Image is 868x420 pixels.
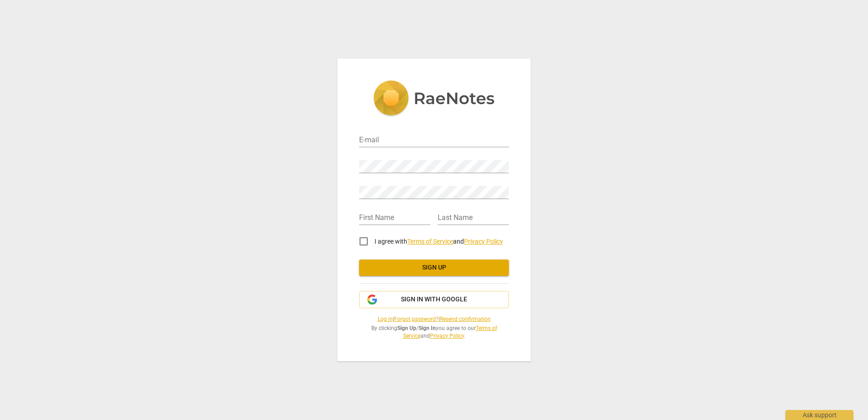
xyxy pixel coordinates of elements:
a: Terms of Service [407,238,453,245]
a: Privacy Policy [430,333,464,339]
img: 5ac2273c67554f335776073100b6d88f.svg [373,80,495,118]
span: I agree with and [375,238,503,245]
a: Forgot password? [394,316,439,322]
a: Log in [378,316,393,322]
span: By clicking / you agree to our and . [359,325,509,340]
b: Sign Up [397,325,416,331]
a: Privacy Policy [464,238,503,245]
button: Sign in with Google [359,291,509,308]
a: Terms of Service [403,325,497,339]
a: Resend confirmation [440,316,491,322]
span: Sign up [366,263,502,272]
div: Ask support [785,410,853,420]
span: Sign in with Google [401,295,467,304]
button: Sign up [359,260,509,276]
span: | | [359,315,509,323]
b: Sign In [419,325,436,331]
